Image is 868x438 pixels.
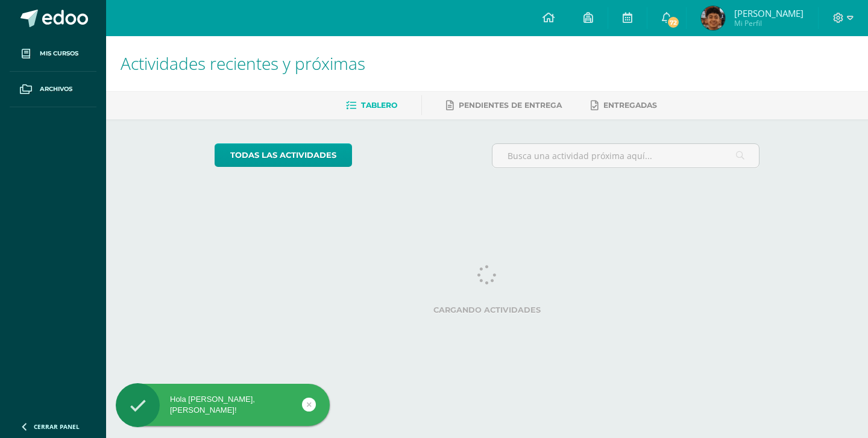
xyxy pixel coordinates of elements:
[40,84,72,94] span: Archivos
[10,72,96,107] a: Archivos
[34,422,80,431] span: Cerrar panel
[346,96,397,115] a: Tablero
[492,144,759,167] input: Busca una actividad próxima aquí...
[734,7,804,19] span: [PERSON_NAME]
[361,101,397,110] span: Tablero
[215,305,760,314] label: Cargando actividades
[701,6,725,30] img: 570d1d6da95b0042d7adb6df22603212.png
[591,96,657,115] a: Entregadas
[446,96,562,115] a: Pendientes de entrega
[459,101,562,110] span: Pendientes de entrega
[734,18,804,28] span: Mi Perfil
[667,16,680,29] span: 72
[116,394,330,416] div: Hola [PERSON_NAME], [PERSON_NAME]!
[40,49,78,58] span: Mis cursos
[215,143,352,167] a: todas las Actividades
[121,52,365,75] span: Actividades recientes y próximas
[603,101,657,110] span: Entregadas
[10,36,96,72] a: Mis cursos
